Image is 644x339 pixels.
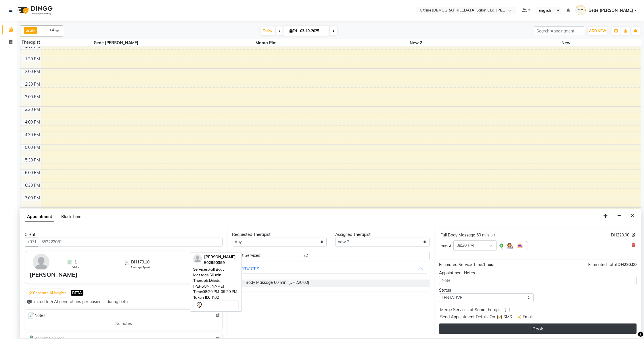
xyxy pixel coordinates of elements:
span: DH220.00 [618,262,637,267]
a: x [33,28,35,32]
img: Interior.png [516,242,523,249]
button: +971 [25,238,39,246]
div: 1:30 PM [24,56,41,62]
span: Today [260,26,275,35]
span: Time: [193,289,203,294]
div: Limited to 5 AI generations per business during beta. [27,299,220,305]
span: Estimated Total: [588,262,618,267]
span: DH179.10 [131,259,149,265]
i: Edit price [632,233,635,237]
span: SMS [503,314,512,321]
div: SERVICES [238,265,259,272]
small: for [490,233,500,237]
span: Notes [27,312,45,319]
div: Therapist [20,39,41,45]
div: 4:30 PM [24,132,41,138]
div: Select Services [228,253,296,259]
div: 08:30 PM-09:30 PM [193,289,239,295]
input: Search Appointment [534,26,584,35]
span: Gede [PERSON_NAME] [589,7,633,14]
span: Merge Services of Same therapist [440,307,503,314]
span: new [491,39,641,47]
button: Generate AI Insights [28,289,68,297]
span: Email [523,314,532,321]
div: 7:00 PM [24,195,41,201]
input: 2025-10-03 [298,27,327,35]
span: Block Time [61,214,81,219]
span: Visits [72,265,79,269]
span: 1 hour [483,262,495,267]
div: TK02 [193,295,239,301]
span: BETA [71,290,83,296]
input: Search by service name [301,251,430,260]
button: Close [628,211,637,220]
img: Hairdresser.png [506,242,513,249]
div: Client [25,232,223,238]
span: new 2 [440,243,451,249]
span: Therapist: [193,278,211,283]
span: Appointment [25,212,54,222]
img: Gede Yohanes Marthana [576,5,586,15]
span: 1 hr [494,233,500,237]
div: 3:00 PM [24,94,41,100]
div: 6:30 PM [24,182,41,188]
div: Status [439,287,534,293]
div: [PERSON_NAME] [30,270,77,279]
span: Mama Pim [191,39,341,47]
div: 7:30 PM [24,208,41,214]
div: 2:00 PM [24,69,41,75]
div: Gede [PERSON_NAME] [193,278,239,289]
div: 3:30 PM [24,107,41,113]
span: Average Spent [131,265,150,269]
span: 1 [74,259,77,265]
div: 4:00 PM [24,119,41,125]
img: avatar [33,254,49,270]
button: Book [439,323,637,334]
span: Services: [193,267,209,271]
span: asal [26,28,33,32]
span: Fri [288,29,298,33]
span: [PERSON_NAME] [204,255,236,259]
div: 5:00 PM [24,145,41,151]
span: +4 [49,28,58,32]
button: SERVICES [234,263,427,274]
span: DH220.00 [611,232,629,238]
img: logo [15,2,54,18]
button: ADD NEW [588,27,607,35]
div: Assigned Therapist [335,232,430,238]
div: 502990399 [204,260,236,266]
span: Token ID: [193,295,210,300]
span: new 2 [341,39,491,47]
div: 5:30 PM [24,157,41,163]
input: Search by Name/Mobile/Email/Code [39,238,223,246]
div: 2:30 PM [24,81,41,87]
span: Send Appointment Details On [440,314,495,321]
span: ADD NEW [589,29,606,33]
div: Appointment Notes [439,270,637,276]
span: Gede [PERSON_NAME] [41,39,191,47]
span: Full Body Massage 60 min. [193,267,225,277]
div: 6:00 PM [24,170,41,176]
span: Estimated Service Time: [439,262,483,267]
span: No notes [115,321,132,327]
div: Requested Therapist [232,232,327,238]
div: Full Body Massage 60 min. [440,232,500,238]
span: Full Body Massage 60 min. (DH220.00) [238,280,309,287]
img: profile [193,254,202,263]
